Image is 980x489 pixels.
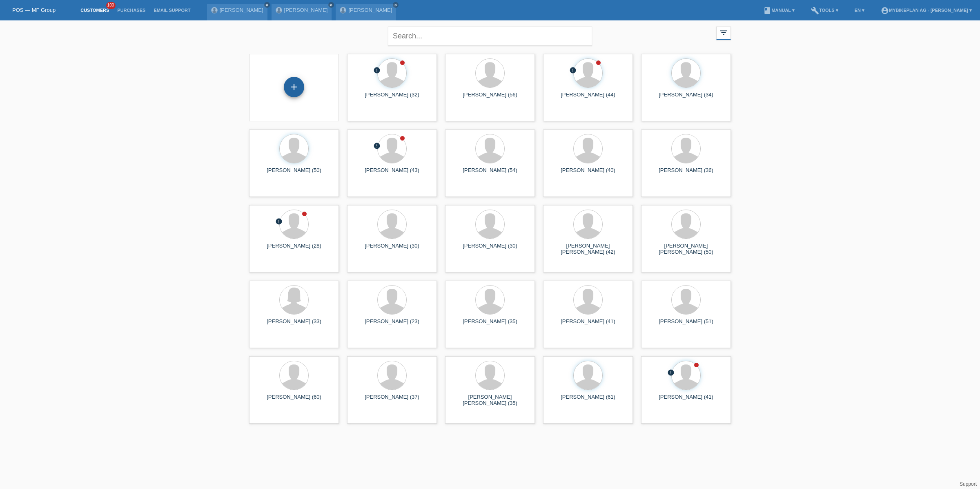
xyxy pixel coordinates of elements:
[667,369,675,376] i: error
[354,243,430,256] div: [PERSON_NAME] (30)
[811,7,819,15] i: build
[329,3,333,7] i: close
[648,167,724,180] div: [PERSON_NAME] (36)
[265,3,269,7] i: close
[569,67,577,74] i: error
[256,394,332,407] div: [PERSON_NAME] (60)
[807,8,842,13] a: buildTools ▾
[851,8,869,13] a: EN ▾
[373,67,381,74] i: error
[550,92,626,105] div: [PERSON_NAME] (44)
[354,167,430,180] div: [PERSON_NAME] (43)
[550,243,626,256] div: [PERSON_NAME] [PERSON_NAME] (42)
[452,167,528,180] div: [PERSON_NAME] (54)
[452,394,528,407] div: [PERSON_NAME] [PERSON_NAME] (35)
[284,7,328,13] a: [PERSON_NAME]
[763,7,771,15] i: book
[149,8,194,13] a: Email Support
[719,28,728,37] i: filter_list
[394,3,398,7] i: close
[284,80,304,94] div: Add customer
[550,394,626,407] div: [PERSON_NAME] (61)
[256,318,332,331] div: [PERSON_NAME] (33)
[393,2,399,8] a: close
[12,7,56,13] a: POS — MF Group
[354,92,430,105] div: [PERSON_NAME] (32)
[76,8,113,13] a: Customers
[275,218,283,226] div: unconfirmed, pending
[648,92,724,105] div: [PERSON_NAME] (34)
[328,2,334,8] a: close
[113,8,149,13] a: Purchases
[264,2,270,8] a: close
[373,142,381,150] i: error
[256,243,332,256] div: [PERSON_NAME] (28)
[275,218,283,225] i: error
[106,2,116,9] span: 100
[348,7,392,13] a: [PERSON_NAME]
[960,481,977,487] a: Support
[452,318,528,331] div: [PERSON_NAME] (35)
[648,318,724,331] div: [PERSON_NAME] (51)
[648,243,724,256] div: [PERSON_NAME] [PERSON_NAME] (50)
[373,67,381,75] div: unconfirmed, pending
[452,92,528,105] div: [PERSON_NAME] (56)
[569,67,577,75] div: unconfirmed, pending
[373,142,381,151] div: unconfirmed, pending
[354,318,430,331] div: [PERSON_NAME] (23)
[648,394,724,407] div: [PERSON_NAME] (41)
[877,8,976,13] a: account_circleMybikeplan AG - [PERSON_NAME] ▾
[354,394,430,407] div: [PERSON_NAME] (37)
[452,243,528,256] div: [PERSON_NAME] (30)
[667,369,675,377] div: unconfirmed, pending
[220,7,263,13] a: [PERSON_NAME]
[881,7,889,15] i: account_circle
[759,8,799,13] a: bookManual ▾
[256,167,332,180] div: [PERSON_NAME] (50)
[550,167,626,180] div: [PERSON_NAME] (40)
[550,318,626,331] div: [PERSON_NAME] (41)
[388,27,592,46] input: Search...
